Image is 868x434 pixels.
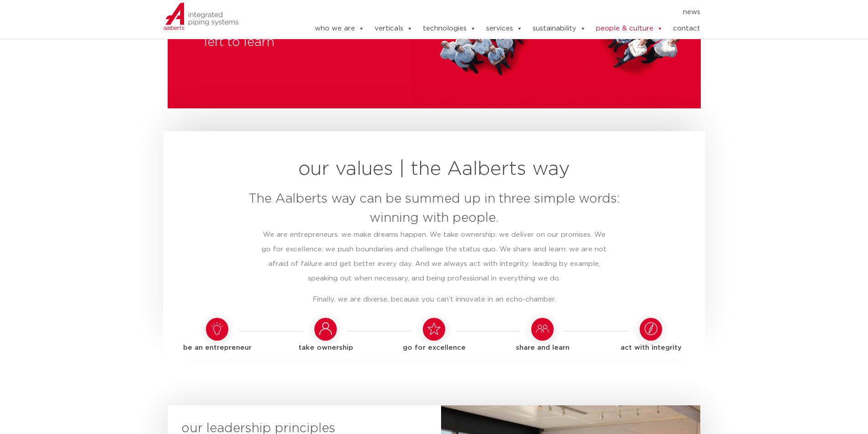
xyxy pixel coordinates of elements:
[423,20,476,38] a: technologies
[493,341,592,355] h5: share and learn
[258,292,611,307] p: Finally, we are diverse, because you can’t innovate in an echo-chamber.
[673,20,700,38] a: contact
[315,20,365,38] a: who we are
[163,158,705,180] h2: our values | the Aalberts way
[683,5,700,20] a: news
[601,341,701,355] h5: act with integrity
[385,341,484,355] h5: go for excellence
[486,20,523,38] a: services
[233,189,635,228] h3: The Aalberts way can be summed up in three simple words: winning with people.
[258,228,611,286] p: We are entrepreneurs: we make dreams happen. We take ownership: we deliver on our promises. We go...
[533,20,586,38] a: sustainability
[287,5,701,20] nav: Menu
[375,20,413,38] a: verticals
[276,341,375,355] h5: take ownership
[168,341,267,355] h5: be an entrepreneur
[596,20,663,38] a: people & culture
